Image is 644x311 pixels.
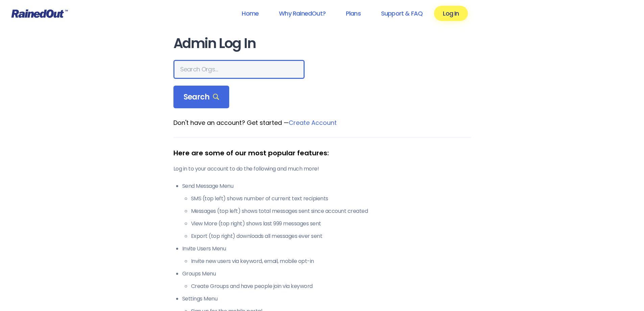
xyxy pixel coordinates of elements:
a: Why RainedOut? [270,6,334,21]
li: SMS (top left) shows number of current text recipients [191,195,471,203]
a: Home [233,6,267,21]
li: View More (top right) shows last 999 messages sent [191,220,471,228]
li: Create Groups and have people join via keyword [191,282,471,290]
a: Create Account [289,118,337,127]
a: Support & FAQ [372,6,431,21]
p: Log in to your account to do the following and much more! [173,165,471,173]
li: Invite Users Menu [182,245,471,265]
li: Groups Menu [182,270,471,290]
a: Log In [434,6,468,21]
span: Search [184,92,219,102]
h1: Admin Log In [173,36,471,51]
li: Send Message Menu [182,182,471,240]
li: Export (top right) downloads all messages ever sent [191,232,471,240]
input: Search Orgs… [173,60,305,79]
div: Search [173,86,230,109]
a: Plans [337,6,369,21]
li: Messages (top left) shows total messages sent since account created [191,207,471,215]
div: Here are some of our most popular features: [173,148,471,158]
li: Invite new users via keyword, email, mobile opt-in [191,257,471,265]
